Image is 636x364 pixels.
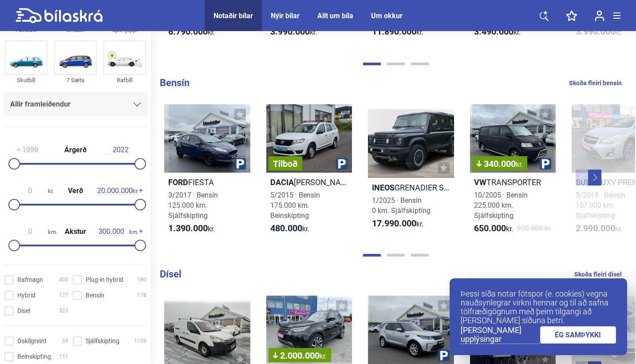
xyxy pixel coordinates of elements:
[54,75,97,85] div: 7 Sæta
[474,223,513,234] span: kr.
[576,223,615,233] b: 2.990.000
[168,27,215,37] span: kr.
[86,336,119,346] span: Sjálfskipting
[12,228,57,236] span: km.
[164,177,250,187] h2: FIESTA
[17,352,51,361] span: Beinskipting
[86,275,123,285] span: Plug-in hybrid
[411,63,429,65] button: Page 3
[474,191,528,220] span: 10/2005 · Bensín 225.000 km. Sjálfskipting
[576,191,625,220] span: 5/2018 · Bensín 157.000 km. Sjálfskipting
[387,63,405,65] button: Page 2
[595,10,604,21] img: user-login.svg
[576,27,622,37] span: kr.
[160,269,182,280] b: Dísel
[59,352,68,361] span: 151
[368,104,454,242] a: INEOSGRENADIER STATION WAGON FIELDMASTER EDITION1/2025 · Bensín0 km. Sjálfskipting17.990.000kr.
[371,12,403,20] a: Um okkur
[168,223,208,233] b: 1.390.000
[62,146,89,154] span: Árgerð
[273,351,327,360] span: 2.000.000
[17,336,47,346] span: Óskilgreint
[461,326,540,344] a: [PERSON_NAME] upplýsingar
[569,77,622,89] a: Skoða fleiri bensín
[17,306,30,316] span: Dísel
[372,26,416,37] b: 11.890.000
[320,352,327,360] span: kr.
[387,254,405,257] button: Page 2
[62,336,68,346] span: 59
[540,326,616,344] a: ÉG SAMÞYKKI
[576,170,589,186] button: Previous
[363,63,381,65] button: Page 1
[168,191,218,220] span: 3/2017 · Bensín 125.000 km. Sjálfskipting
[474,27,521,37] span: kr.
[59,306,68,316] span: 323
[270,26,310,37] b: 3.990.000
[271,12,300,20] a: Nýir bílar
[66,187,85,194] span: Verð
[137,291,146,300] span: 178
[134,336,146,346] span: 1109
[10,98,71,111] span: Allir framleiðendur
[372,183,395,192] b: INEOS
[17,275,43,285] span: Rafmagn
[270,223,302,233] b: 480.000
[266,104,352,242] a: TilboðDacia[PERSON_NAME]5/2015 · Bensín175.000 km. Beinskipting480.000kr.
[574,269,622,280] a: Skoða fleiri dísel
[270,191,320,220] span: 5/2015 · Bensín 175.000 km. Beinskipting
[474,223,506,233] b: 650.000
[576,223,622,234] span: kr.
[372,218,423,229] span: kr.
[168,26,208,37] b: 6.790.000
[94,228,138,236] span: km.
[474,178,486,187] b: VW
[477,159,523,168] span: 340.000
[59,275,68,285] span: 400
[372,218,416,229] b: 17.990.000
[372,27,423,37] span: kr.
[461,289,616,325] p: Þessi síða notar fótspor (e. cookies) vegna nauðsynlegrar virkni hennar og til að safna tölfræðig...
[270,223,309,234] span: kr.
[270,178,294,187] b: Dacia
[63,228,88,235] span: Akstur
[270,27,317,37] span: kr.
[411,254,429,257] button: Page 3
[273,159,298,168] span: Tilboð
[363,254,381,257] button: Page 1
[5,75,47,85] div: Skutbíll
[213,12,253,20] a: Notaðir bílar
[317,12,353,20] a: Allt um bíla
[372,196,431,215] span: 1/2025 · Bensín 0 km. Sjálfskipting
[160,77,190,88] b: Bensín
[266,177,352,187] h2: [PERSON_NAME]
[470,177,556,187] h2: TRANSPORTER
[576,26,615,37] b: 3.990.000
[517,223,552,234] span: 990.000 kr.
[97,187,138,195] span: kr.
[103,75,146,85] div: Rafbíll
[12,187,54,195] span: kr.
[470,104,556,242] a: 340.000kr.VWTRANSPORTER10/2005 · Bensín225.000 km. Sjálfskipting650.000kr.990.000 kr.
[86,291,104,300] span: Bensín
[164,104,250,242] a: FordFIESTA3/2017 · Bensín125.000 km. Sjálfskipting1.390.000kr.
[474,26,514,37] b: 3.490.000
[516,160,523,169] span: kr.
[576,178,606,187] b: Subaru
[168,178,188,187] b: Ford
[137,275,146,285] span: 180
[168,223,215,234] span: kr.
[368,182,454,193] h2: GRENADIER STATION WAGON FIELDMASTER EDITION
[17,291,36,300] span: Hybrid
[588,170,601,186] button: Next
[59,291,68,300] span: 177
